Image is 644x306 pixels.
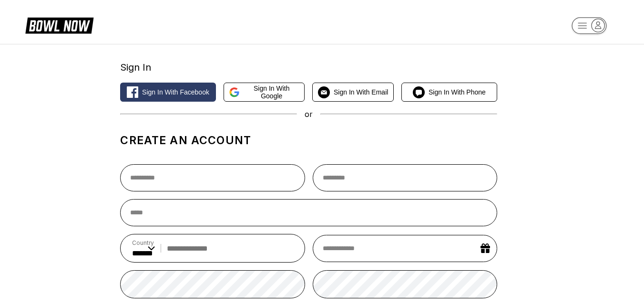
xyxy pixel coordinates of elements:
button: Sign in with Google [224,83,305,102]
button: Sign in with Phone [401,83,497,102]
button: Sign in with Email [312,83,394,102]
span: Sign in with Google [244,84,299,100]
button: Sign in with Facebook [120,83,215,102]
span: Sign in with Facebook [142,88,209,96]
label: Country [132,239,155,246]
span: Sign in with Phone [429,88,486,96]
h1: Create an account [120,134,497,147]
div: Sign In [120,62,497,73]
span: Sign in with Email [334,88,388,96]
div: or [120,109,497,119]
